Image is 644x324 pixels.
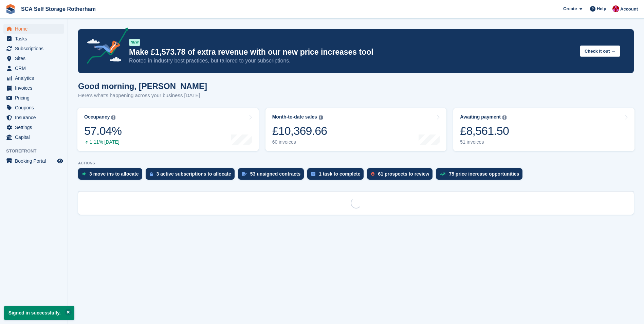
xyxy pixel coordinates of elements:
span: Sites [15,54,56,63]
div: 61 prospects to review [378,171,429,177]
a: Awaiting payment £8,561.50 51 invoices [453,108,634,151]
a: menu [3,113,64,122]
a: Occupancy 57.04% 1.11% [DATE] [77,108,259,151]
img: price-adjustments-announcement-icon-8257ccfd72463d97f412b2fc003d46551f7dbcb40ab6d574587a9cd5c0d94... [81,28,129,66]
div: Month-to-date sales [272,114,317,120]
p: Here's what's happening across your business [DATE] [78,92,207,100]
p: Make £1,573.78 of extra revenue with our new price increases tool [129,47,574,57]
div: NEW [129,39,140,46]
span: Help [597,5,606,12]
span: Tasks [15,34,56,43]
button: Check it out → [580,46,620,57]
div: 53 unsigned contracts [250,171,301,177]
a: menu [3,123,64,132]
div: £10,369.66 [272,124,327,138]
p: ACTIONS [78,161,634,165]
span: Invoices [15,83,56,93]
span: Home [15,24,56,34]
a: menu [3,73,64,83]
a: menu [3,64,64,73]
span: Pricing [15,93,56,103]
div: 1 task to complete [319,171,360,177]
div: 57.04% [84,124,122,138]
img: active_subscription_to_allocate_icon-d502201f5373d7db506a760aba3b589e785aa758c864c3986d89f69b8ff3... [150,172,153,176]
div: 3 move ins to allocate [89,171,139,177]
div: Awaiting payment [460,114,501,120]
a: menu [3,54,64,63]
span: Settings [15,123,56,132]
img: stora-icon-8386f47178a22dfd0bd8f6a31ec36ba5ce8667c1dd55bd0f319d3a0aa187defe.svg [5,4,16,14]
span: Account [620,6,638,13]
span: Coupons [15,103,56,112]
a: Month-to-date sales £10,369.66 60 invoices [265,108,447,151]
a: menu [3,156,64,166]
img: move_ins_to_allocate_icon-fdf77a2bb77ea45bf5b3d319d69a93e2d87916cf1d5bf7949dd705db3b84f3ca.svg [82,172,86,176]
a: 1 task to complete [307,168,367,183]
a: 3 move ins to allocate [78,168,146,183]
a: menu [3,103,64,112]
span: Insurance [15,113,56,122]
div: £8,561.50 [460,124,509,138]
img: Thomas Webb [612,5,619,12]
a: menu [3,83,64,93]
a: menu [3,34,64,43]
a: menu [3,44,64,53]
div: 60 invoices [272,139,327,145]
a: 53 unsigned contracts [238,168,308,183]
a: menu [3,24,64,34]
div: 75 price increase opportunities [449,171,519,177]
div: 3 active subscriptions to allocate [157,171,231,177]
a: menu [3,93,64,103]
span: Create [563,5,577,12]
span: CRM [15,64,56,73]
h1: Good morning, [PERSON_NAME] [78,82,207,91]
img: task-75834270c22a3079a89374b754ae025e5fb1db73e45f91037f5363f120a921f8.svg [311,172,315,176]
span: Storefront [6,148,68,155]
p: Signed in successfully. [4,306,74,320]
a: 3 active subscriptions to allocate [146,168,238,183]
img: contract_signature_icon-13c848040528278c33f63329250d36e43548de30e8caae1d1a13099fd9432cc5.svg [242,172,247,176]
img: icon-info-grey-7440780725fd019a000dd9b08b2336e03edf1995a4989e88bcd33f0948082b44.svg [111,115,115,120]
a: 75 price increase opportunities [436,168,526,183]
a: 61 prospects to review [367,168,436,183]
div: Occupancy [84,114,110,120]
span: Booking Portal [15,156,56,166]
div: 51 invoices [460,139,509,145]
img: prospect-51fa495bee0391a8d652442698ab0144808aea92771e9ea1ae160a38d050c398.svg [371,172,374,176]
div: 1.11% [DATE] [84,139,122,145]
span: Subscriptions [15,44,56,53]
p: Rooted in industry best practices, but tailored to your subscriptions. [129,57,574,65]
span: Capital [15,132,56,142]
a: SCA Self Storage Rotherham [18,3,98,15]
a: menu [3,132,64,142]
img: icon-info-grey-7440780725fd019a000dd9b08b2336e03edf1995a4989e88bcd33f0948082b44.svg [502,115,507,120]
span: Analytics [15,73,56,83]
a: Preview store [56,157,64,165]
img: price_increase_opportunities-93ffe204e8149a01c8c9dc8f82e8f89637d9d84a8eef4429ea346261dce0b2c0.svg [440,173,445,176]
img: icon-info-grey-7440780725fd019a000dd9b08b2336e03edf1995a4989e88bcd33f0948082b44.svg [319,115,323,120]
